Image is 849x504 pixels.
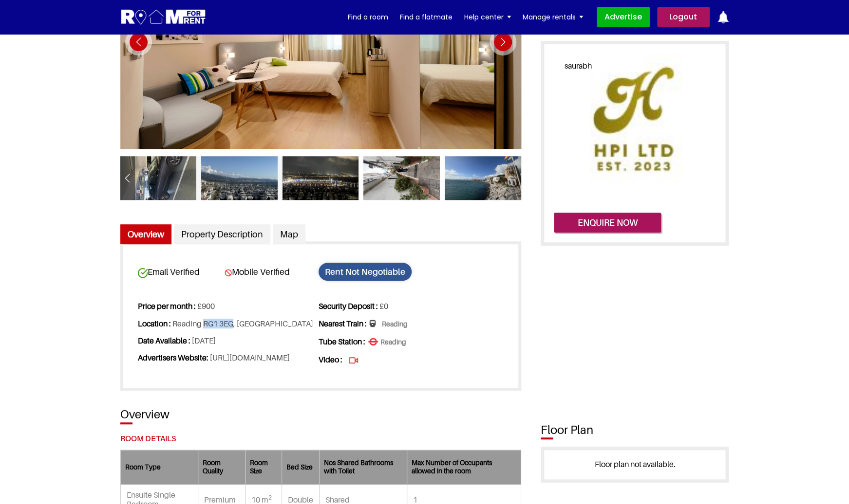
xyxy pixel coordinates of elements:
[138,349,317,366] li: [URL][DOMAIN_NAME]
[554,213,661,233] button: Enquire now
[138,267,223,277] span: Email Verified
[536,423,729,437] h2: Floor Plan
[594,459,675,469] a: Floor plan not available.
[138,315,317,332] li: Reading RG1 3EG, [GEOGRAPHIC_DATA]
[319,450,407,485] th: Nos Shared Bathrooms with Toilet
[120,224,171,245] a: Overview
[523,10,583,24] a: Manage rentals
[282,450,319,485] th: Bed Size
[319,319,367,328] strong: Nearest Train :
[657,7,710,27] a: Logout
[273,224,305,245] a: Map
[120,450,198,485] th: Room Type
[400,10,453,24] a: Find a flatmate
[368,338,406,347] span: Reading
[138,268,148,278] img: card-verified
[125,29,152,55] div: Previous slide
[120,434,521,443] h5: Room Details
[138,353,208,362] strong: Advertisers Website:
[319,263,412,281] span: Rent Not Negotiable
[225,267,310,277] span: Mobile Verified
[717,11,729,23] img: ic-notification
[138,336,190,345] strong: Date Available :
[138,298,317,315] li: £900
[554,54,716,193] img: Profile
[268,494,272,501] sup: 2
[198,450,245,485] th: Room Quality
[407,450,521,485] th: Max Number of Occupants allowed in the room
[120,408,521,422] h3: Overview
[120,167,135,191] div: Previous slide
[174,224,270,245] a: Property Description
[225,269,232,276] img: card-verified
[464,10,511,24] a: Help center
[245,450,282,485] th: Room Size
[319,355,342,364] strong: Video :
[138,301,196,311] strong: Price per month :
[138,332,317,349] li: [DATE]
[557,57,600,74] span: saurabh
[541,265,849,401] iframe: Advertisement
[370,320,408,329] span: Reading
[490,29,516,55] div: Next slide
[319,337,365,346] strong: Tube Station :
[348,10,388,24] a: Find a room
[120,8,207,26] img: Logo for Room for Rent, featuring a welcoming design with a house icon and modern typography
[319,301,378,311] strong: Security Deposit :
[138,319,171,328] strong: Location :
[319,298,498,315] li: £0
[597,7,650,27] a: Advertise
